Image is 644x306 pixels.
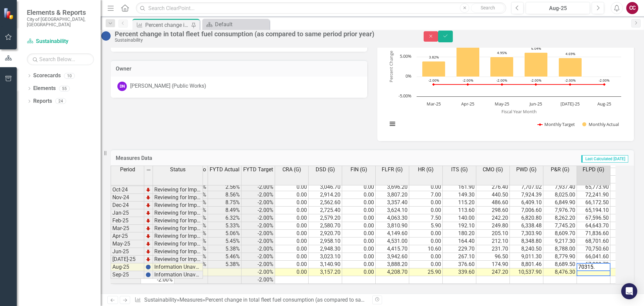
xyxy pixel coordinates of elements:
[111,256,144,263] td: [DATE]-25
[208,199,241,207] td: 8.75%
[443,222,476,230] td: 192.10
[33,97,52,105] a: Reports
[342,253,376,261] td: 0.00
[432,83,606,86] g: Monthly Target, series 1 of 2. Line with 6 data points.
[111,263,144,271] td: Aug-25
[153,263,203,271] td: Information Unavailable
[208,237,241,245] td: 5.45%
[376,237,409,245] td: 4,531.00
[599,78,609,83] text: -2.00%
[610,176,644,183] td: 1,657.00
[443,230,476,237] td: 180.20
[275,253,309,261] td: 0.00
[443,253,476,261] td: 267.10
[510,253,543,261] td: 9,011.30
[543,253,577,261] td: 8,779.90
[111,186,144,194] td: Oct-24
[476,245,510,253] td: 231.70
[241,261,275,268] td: -2.00%
[422,37,605,77] g: Monthly Actual, series 2 of 2. Bar series with 6 bars.
[409,222,443,230] td: 5.90
[626,2,638,14] button: CC
[116,66,362,72] h3: Owner
[376,214,409,222] td: 4,063.30
[309,222,342,230] td: 2,580.70
[208,261,241,268] td: 5.38%
[543,268,577,276] td: 8,476.30
[146,249,151,254] img: TnMDeAgwAPMxUmUi88jYAAAAAElFTkSuQmCC
[610,222,644,230] td: 1,346.30
[577,237,610,245] td: 68,701.60
[483,167,503,173] span: CMO (G)
[525,52,548,77] path: Jun-25, 6.03787187. Monthly Actual.
[376,199,409,207] td: 3,357.40
[610,183,644,191] td: 1,577.20
[342,199,376,207] td: 0.00
[153,186,203,194] td: Reviewing for Improvement
[543,207,577,214] td: 7,976.70
[111,232,144,240] td: Apr-25
[543,199,577,207] td: 6,849.90
[215,20,268,29] div: Default
[490,57,514,77] path: May-25, 4.95174282. Monthly Actual.
[111,209,144,217] td: Jan-25
[342,268,376,276] td: 0.00
[241,214,275,222] td: -2.00%
[610,230,644,237] td: 1,598.00
[59,86,70,91] div: 55
[275,268,309,276] td: 0.00
[146,233,151,239] img: TnMDeAgwAPMxUmUi88jYAAAAAElFTkSuQmCC
[146,226,151,231] img: TnMDeAgwAPMxUmUi88jYAAAAAElFTkSuQmCC
[443,261,476,268] td: 376.60
[146,203,151,208] img: TnMDeAgwAPMxUmUi88jYAAAAAElFTkSuQmCC
[621,283,637,299] div: Open Intercom Messenger
[409,199,443,207] td: 0.00
[204,20,268,29] a: Default
[560,101,580,107] text: [DATE]-25
[153,225,203,232] td: Reviewing for Improvement
[275,261,309,268] td: 0.00
[241,230,275,237] td: -2.00%
[153,209,203,217] td: Reviewing for Improvement
[428,78,439,83] text: -2.00%
[409,230,443,237] td: 0.00
[577,230,610,237] td: 71,836.60
[481,5,495,10] span: Search
[241,237,275,245] td: -2.00%
[510,191,543,199] td: 7,924.39
[551,167,570,173] span: P&R (G)
[501,83,503,86] path: May-25, -2. Monthly Target.
[409,183,443,191] td: 0.00
[275,237,309,245] td: 0.00
[146,210,151,216] img: TnMDeAgwAPMxUmUi88jYAAAAAElFTkSuQmCC
[577,261,610,268] td: 67,003.70
[275,214,309,222] td: 0.00
[153,202,203,209] td: Reviewing for Improvement
[153,217,203,225] td: Reviewing for Improvement
[130,82,206,90] div: [PERSON_NAME] (Public Works)
[342,222,376,230] td: 0.00
[577,207,610,214] td: 65,194.10
[170,167,185,173] span: Status
[510,222,543,230] td: 6,338.48
[538,121,575,127] button: Show Monthly Target
[510,268,543,276] td: 10,537.90
[409,245,443,253] td: 10.60
[543,191,577,199] td: 8,025.00
[342,191,376,199] td: 0.00
[427,101,441,107] text: Mar-25
[153,248,203,256] td: Reviewing for Improvement
[241,268,275,276] td: -2.00%
[208,191,241,199] td: 8.56%
[146,241,151,247] img: TnMDeAgwAPMxUmUi88jYAAAAAElFTkSuQmCC
[111,225,144,232] td: Mar-25
[153,194,203,202] td: Reviewing for Improvement
[565,78,576,83] text: -2.00%
[146,264,151,270] img: BgCOk07PiH71IgAAAABJRU5ErkJggg==
[467,83,469,86] path: Apr-25, -2. Monthly Target.
[3,8,15,19] img: ClearPoint Strategy
[418,167,434,173] span: HR (G)
[610,214,644,222] td: 1,502.70
[409,268,443,276] td: 25.90
[33,85,56,92] a: Elements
